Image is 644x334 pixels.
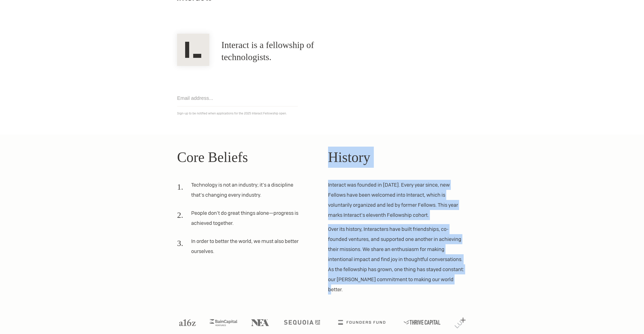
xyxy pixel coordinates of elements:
[177,208,304,232] li: People don’t do great things alone—progress is achieved together.
[454,318,465,328] img: Lux Capital logo
[177,34,209,66] img: Interact Logo
[338,320,385,325] img: Founders Fund logo
[177,236,304,260] li: In order to better the world, we must also better ourselves.
[179,319,196,326] img: A16Z logo
[177,147,316,168] h2: Core Beliefs
[284,320,320,325] img: Sequoia logo
[251,319,269,326] img: NEA logo
[328,180,467,220] p: Interact was founded in [DATE]. Every year since, new Fellows have been welcomed into Interact, w...
[177,180,304,204] li: Technology is not an industry; it’s a discipline that’s changing every industry.
[404,320,440,325] img: Thrive Capital logo
[328,147,467,168] h2: History
[177,110,467,116] p: Sign-up to be notified when applications for the 2025 Interact Fellowship open.
[328,224,467,295] p: Over its history, Interacters have built friendships, co-founded ventures, and supported one anot...
[177,90,298,106] input: Email address...
[210,319,237,326] img: Bain Capital Ventures logo
[221,39,357,63] h1: Interact is a fellowship of technologists.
